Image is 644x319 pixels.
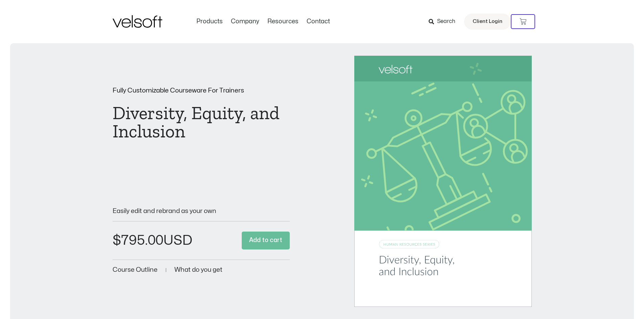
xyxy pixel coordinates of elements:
a: ProductsMenu Toggle [192,18,227,25]
span: Client Login [473,17,502,26]
a: Client Login [464,14,511,30]
button: Add to cart [242,232,290,249]
bdi: 795.00 [113,234,163,247]
img: Velsoft Training Materials [113,15,162,28]
img: Second Product Image [354,56,532,307]
a: Search [429,16,460,27]
p: Easily edit and rebrand as your own [113,208,290,214]
a: CompanyMenu Toggle [227,18,263,25]
a: ContactMenu Toggle [303,18,334,25]
span: $ [113,234,121,247]
a: Course Outline [113,267,158,273]
a: ResourcesMenu Toggle [263,18,303,25]
span: Search [437,17,455,26]
h1: Diversity, Equity, and Inclusion [113,104,290,140]
a: What do you get [174,267,222,273]
nav: Menu [192,18,334,25]
p: Fully Customizable Courseware For Trainers [113,87,290,94]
